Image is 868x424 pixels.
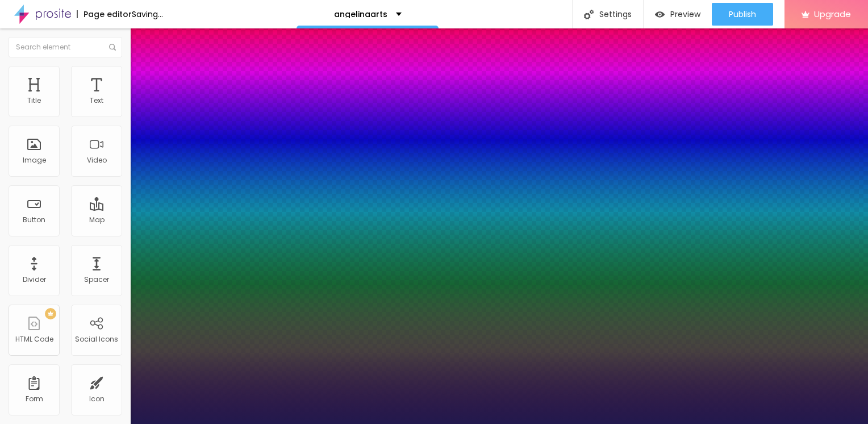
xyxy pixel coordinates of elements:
img: view-1.svg [655,10,665,19]
div: Saving... [132,10,163,18]
div: Divider [23,276,46,284]
button: Preview [644,3,712,26]
div: Form [26,395,43,403]
div: HTML Code [15,335,53,343]
div: Image [23,156,46,164]
img: Icone [109,44,116,51]
div: Text [90,97,103,105]
span: Preview [670,10,700,19]
div: Icon [89,395,105,403]
img: Icone [584,10,594,19]
div: Video [87,156,107,164]
p: angelinaarts [334,10,387,18]
button: Publish [712,3,773,26]
div: Spacer [84,276,109,284]
div: Social Icons [75,335,118,343]
div: Map [89,216,105,224]
span: Upgrade [814,9,851,19]
input: Search element [9,37,122,57]
span: Publish [729,10,756,19]
div: Page editor [77,10,132,18]
div: Title [27,97,41,105]
div: Button [23,216,45,224]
